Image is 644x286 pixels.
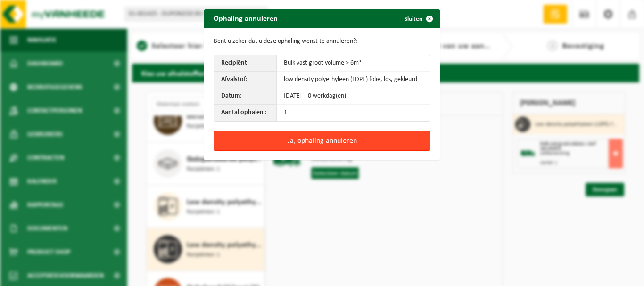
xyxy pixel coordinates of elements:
td: Bulk vast groot volume > 6m³ [277,55,430,72]
p: Bent u zeker dat u deze ophaling wenst te annuleren?: [214,38,430,45]
th: Recipiënt: [214,55,277,72]
th: Datum: [214,88,277,105]
td: 1 [277,105,430,121]
td: [DATE] + 0 werkdag(en) [277,88,430,105]
th: Aantal ophalen : [214,105,277,121]
button: Sluiten [397,9,439,28]
th: Afvalstof: [214,72,277,88]
button: Ja, ophaling annuleren [214,131,430,151]
td: low density polyethyleen (LDPE) folie, los, gekleurd [277,72,430,88]
h2: Ophaling annuleren [204,9,287,27]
